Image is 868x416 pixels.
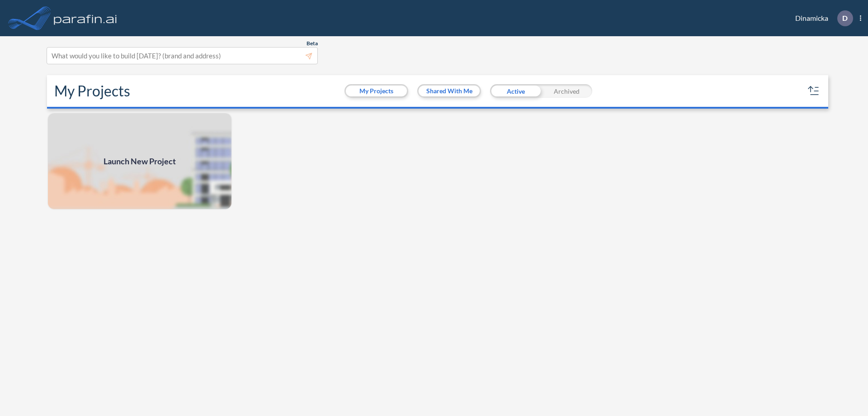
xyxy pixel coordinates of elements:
[419,86,480,96] button: Shared With Me
[307,40,318,47] span: Beta
[104,155,176,167] span: Launch New Project
[47,112,232,210] img: add
[541,84,592,98] div: Archived
[807,84,821,98] button: sort
[54,82,130,100] h2: My Projects
[782,10,861,26] div: Dinamicka
[52,9,119,27] img: logo
[346,86,407,96] button: My Projects
[490,84,541,98] div: Active
[842,14,848,22] p: D
[47,112,232,210] a: Launch New Project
